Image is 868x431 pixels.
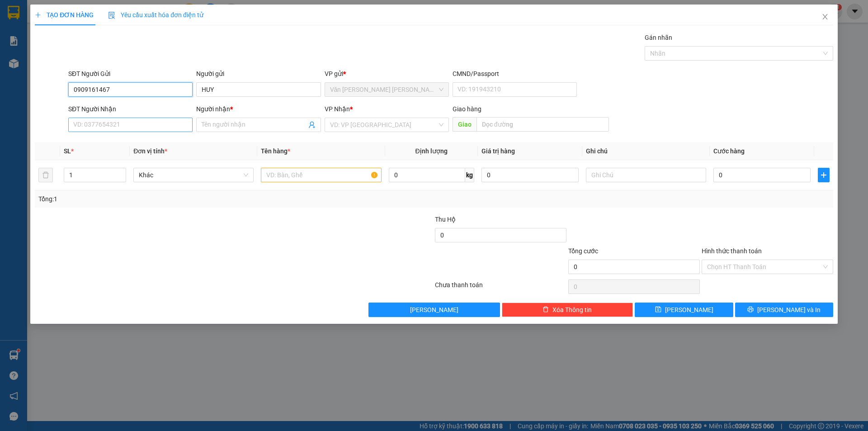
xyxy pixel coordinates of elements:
[98,11,120,33] img: logo.jpg
[818,168,830,182] button: plus
[68,104,193,114] div: SĐT Người Nhận
[108,12,115,19] img: icon
[481,147,515,155] span: Giá trị hàng
[552,305,592,315] span: Xóa Thông tin
[35,12,41,18] span: plus
[68,69,193,79] div: SĐT Người Gửi
[368,303,500,317] button: [PERSON_NAME]
[415,147,448,155] span: Định lượng
[747,306,754,313] span: printer
[139,168,248,182] span: Khác
[453,117,476,132] span: Giao
[702,247,762,255] label: Hình thức thanh toán
[818,171,829,179] span: plus
[76,34,124,42] b: [DOMAIN_NAME]
[76,43,124,54] li: (c) 2017
[476,117,609,132] input: Dọc đường
[735,303,833,317] button: printer[PERSON_NAME] và In
[655,306,661,313] span: save
[582,142,710,160] th: Ghi chú
[330,83,443,96] span: Văn Phòng Trần Phú (Mường Thanh)
[665,305,713,315] span: [PERSON_NAME]
[261,168,381,182] input: VD: Bàn, Ghế
[481,168,579,182] input: 0
[586,168,706,182] input: Ghi Chú
[542,306,549,313] span: delete
[308,121,316,128] span: user-add
[108,11,203,19] span: Yêu cầu xuất hóa đơn điện tử
[133,147,167,155] span: Đơn vị tính
[635,303,733,317] button: save[PERSON_NAME]
[58,13,87,71] b: BIÊN NHẬN GỬI HÀNG
[502,303,633,317] button: deleteXóa Thông tin
[812,5,838,30] button: Close
[35,11,94,19] span: TẠO ĐƠN HÀNG
[196,104,321,114] div: Người nhận
[821,13,829,20] span: close
[434,280,567,296] div: Chưa thanh toán
[568,247,598,255] span: Tổng cước
[453,69,577,79] div: CMND/Passport
[645,34,672,41] label: Gán nhãn
[325,69,449,79] div: VP gửi
[453,105,481,113] span: Giao hàng
[196,69,321,79] div: Người gửi
[757,305,821,315] span: [PERSON_NAME] và In
[261,147,290,155] span: Tên hàng
[38,194,335,204] div: Tổng: 1
[410,305,458,315] span: [PERSON_NAME]
[11,11,57,57] img: logo.jpg
[325,105,350,113] span: VP Nhận
[64,147,71,155] span: SL
[38,168,53,182] button: delete
[465,168,474,182] span: kg
[713,147,745,155] span: Cước hàng
[11,58,51,101] b: [PERSON_NAME]
[435,216,456,223] span: Thu Hộ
